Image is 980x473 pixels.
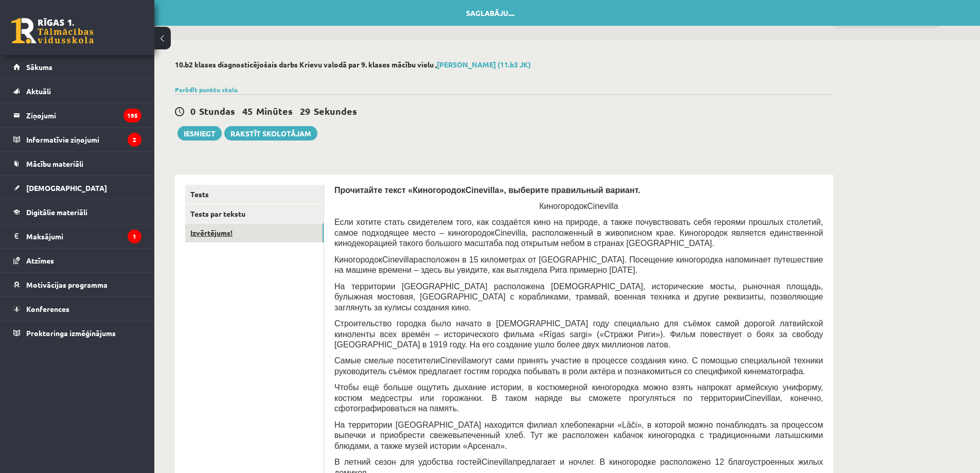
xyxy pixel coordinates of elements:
span: На территории [GEOGRAPHIC_DATA] находится филиал хлебопекарни « [334,421,622,429]
h2: 10.b2 klases diagnosticējošais darbs Krievu valodā par 9. klases mācību vielu , [175,60,833,69]
span: Mācību materiāli [26,159,83,168]
span: Строительство городка было начато в [DEMOGRAPHIC_DATA] году специально для съёмок самой дорогой л... [334,319,823,339]
span: 29 [300,105,310,117]
span: Если хотите стать свидетелем того, как создаётся кино на природе, а также почувствовать себя геро... [334,218,823,237]
a: Proktoringa izmēģinājums [13,321,141,345]
span: ī [549,330,551,339]
a: [PERSON_NAME] (11.b3 JK) [437,60,531,69]
span: L [622,421,627,429]
span: gas [552,330,565,339]
a: Tests par tekstu [185,204,324,223]
span: Киногородок [539,202,587,211]
a: Informatīvie ziņojumi2 [13,128,141,151]
a: Parādīt punktu skalu [175,85,238,94]
span: 0 [190,105,195,117]
span: Самые смелые посетители [334,356,440,365]
span: Прочитайте текст «Киногородок [334,186,466,195]
a: Motivācijas programma [13,273,141,296]
span: могут сами принять участие в процессе создания кино. С помощью специальной техники руководитель с... [334,356,823,376]
a: Konferences [13,297,141,321]
span: [DEMOGRAPHIC_DATA] [26,183,107,192]
span: », в которой можно понаблюдать за процессом выпечки и приобрести свежевыпеченный хлеб. Тут же рас... [334,421,823,450]
span: расположен в 15 километрах от [GEOGRAPHIC_DATA]. Посещение киногородка напоминает путешествие на ... [334,255,823,275]
span: , расположенный в живописном крае. Киногородок является единственной кинодекорацией такого большо... [334,229,823,248]
a: Tests [185,185,324,204]
span: », выберите правильный вариант. [499,186,640,195]
i: 2 [128,133,141,147]
span: Cinevilla [382,255,413,264]
span: Digitālie materiāli [26,207,87,217]
span: Cinevilla [744,394,775,402]
span: Cinevilla [494,229,525,237]
span: На территории [GEOGRAPHIC_DATA] расположена [DEMOGRAPHIC_DATA], исторические мосты, рыночная площ... [334,282,823,312]
span: Aktuāli [26,86,51,96]
a: Maksājumi1 [13,224,141,248]
i: 195 [123,109,141,122]
a: Izvērtējums! [185,223,324,242]
a: Rakstīt skolotājam [224,126,317,141]
span: Cinevilla [587,202,618,211]
span: Minūtes [256,105,293,117]
a: [DEMOGRAPHIC_DATA] [13,176,141,200]
span: 45 [242,105,253,117]
a: Sākums [13,55,141,79]
span: Cinevilla [440,356,471,365]
a: Mācību materiāli [13,152,141,176]
a: Digitālie materiāli [13,200,141,224]
span: Cinevilla [466,186,500,195]
a: Ziņojumi195 [13,103,141,127]
span: В летний сезон для удобства гостей [334,458,482,466]
span: i [635,421,637,429]
legend: Informatīvie ziņojumi [26,128,141,151]
a: Atzīmes [13,249,141,272]
legend: Ziņojumi [26,103,141,127]
i: 1 [128,230,141,243]
span: Konferences [26,304,69,313]
span: Чтобы ещё больше ощутить дыхание истории, в костюмерной киногородка можно взять напрокат армейску... [334,383,823,402]
span: Cinevilla [482,458,512,466]
span: R [544,330,550,339]
a: Rīgas 1. Tālmācības vidusskola [11,18,94,44]
span: Proktoringa izmēģinājums [26,328,116,338]
legend: Maksājumi [26,224,141,248]
span: Sekundes [314,105,357,117]
span: Stundas [199,105,235,117]
span: āč [627,421,635,429]
a: Aktuāli [13,79,141,103]
button: Iesniegt [177,126,222,141]
span: Sākums [26,62,52,72]
span: sargi [569,330,587,339]
span: Motivācijas programma [26,280,108,289]
span: Atzīmes [26,256,54,265]
span: Киногородок [334,255,382,264]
